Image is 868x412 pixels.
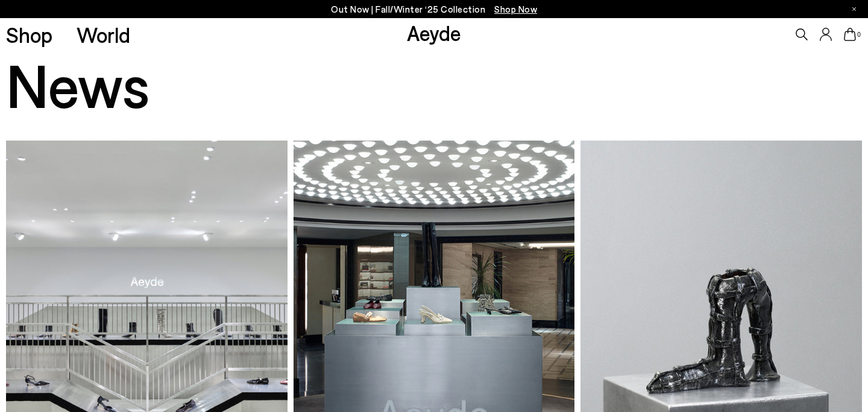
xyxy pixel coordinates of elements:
a: Aeyde [407,20,461,45]
span: Navigate to /collections/new-in [494,4,537,14]
span: 0 [856,31,862,38]
div: News [6,51,291,117]
a: Shop [6,24,52,45]
p: Out Now | Fall/Winter ‘25 Collection [331,2,537,17]
a: World [77,24,130,45]
a: 0 [844,28,856,41]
